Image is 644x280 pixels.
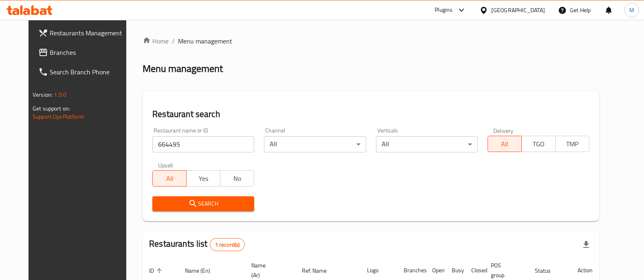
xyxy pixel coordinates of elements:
button: Yes [186,170,220,187]
span: POS group [491,260,519,280]
button: TGO [521,136,556,152]
span: Menu management [178,36,232,46]
button: No [220,170,254,187]
span: TMP [559,138,586,150]
a: Support.OpsPlatform [33,111,84,122]
span: Restaurants Management [50,28,130,38]
div: All [264,136,366,152]
li: / [172,36,175,46]
span: TGO [525,138,552,150]
input: Search for restaurant name or ID.. [152,136,254,152]
span: Version: [33,89,53,100]
span: All [491,138,519,150]
a: Search Branch Phone [32,62,136,82]
span: Get support on: [33,103,70,114]
label: Upsell [158,162,173,168]
button: Search [152,196,254,211]
span: Name (En) [185,266,221,276]
button: All [488,136,522,152]
span: Branches [50,48,130,57]
span: Name (Ar) [251,260,286,280]
a: Restaurants Management [32,23,136,43]
div: Total records count [210,238,245,251]
span: 1.0.0 [54,89,66,100]
span: Ref. Name [302,266,337,276]
div: All [376,136,478,152]
span: ID [149,266,165,276]
span: Search Branch Phone [50,67,130,77]
h2: Restaurants list [149,238,245,251]
span: All [156,173,183,184]
button: TMP [555,136,589,152]
div: Export file [576,235,596,254]
a: Home [143,36,169,46]
h2: Restaurant search [152,108,589,120]
span: No [224,173,251,184]
span: Yes [190,173,217,184]
a: Branches [32,43,136,62]
span: M [629,6,634,15]
span: Status [535,266,561,276]
nav: breadcrumb [143,36,599,46]
span: Search [159,199,248,209]
button: All [152,170,187,187]
span: 1 record(s) [210,241,245,249]
label: Delivery [493,128,514,133]
h2: Menu management [143,62,223,75]
div: [GEOGRAPHIC_DATA] [491,6,545,15]
div: Plugins [435,5,453,15]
